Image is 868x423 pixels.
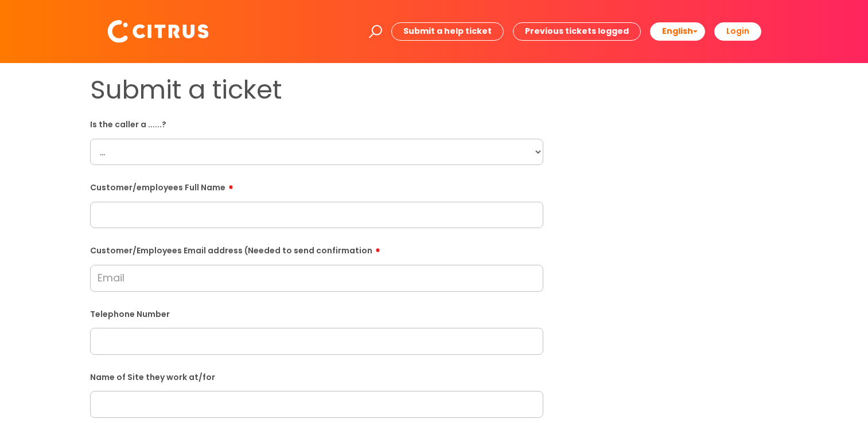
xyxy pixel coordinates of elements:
[90,179,543,193] label: Customer/employees Full Name
[391,22,504,40] a: Submit a help ticket
[662,25,693,37] span: English
[90,117,543,130] label: Is the caller a ......?
[513,22,641,40] a: Previous tickets logged
[90,242,543,256] label: Customer/Employees Email address (Needed to send confirmation
[90,307,543,319] label: Telephone Number
[726,25,749,37] b: Login
[90,265,543,291] input: Email
[90,75,543,105] h1: Submit a ticket
[90,370,543,382] label: Name of Site they work at/for
[714,22,761,40] a: Login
